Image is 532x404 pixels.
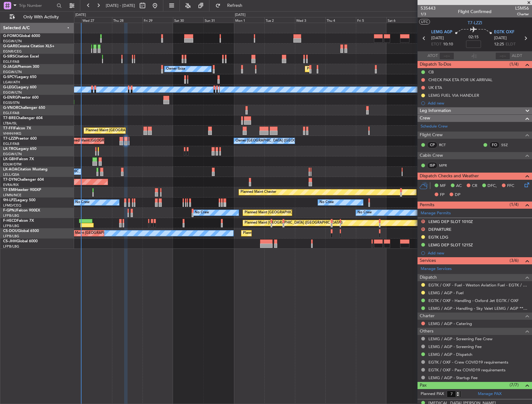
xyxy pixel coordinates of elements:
[3,137,16,141] span: T7-LZZI
[428,336,492,341] a: LEMG / AGP - Screening Fee Crew
[3,127,14,130] span: T7-FFI
[3,106,45,110] a: G-VNORChallenger 650
[428,85,442,90] div: UK ETA
[3,44,17,48] span: G-GARE
[440,183,446,189] span: MF
[240,188,276,197] div: Planned Maint Chester
[419,19,430,25] button: UTC
[142,17,173,23] div: Fri 29
[3,183,19,187] a: EVRA/RIX
[489,142,500,148] div: FO
[427,53,438,59] span: ATOT
[3,234,19,239] a: LFPB/LBG
[3,34,19,38] span: G-FOMO
[417,17,448,23] div: Sun 7
[421,391,444,397] label: Planned PAX
[439,52,454,60] input: --:--
[3,162,21,167] a: EDLW/DTM
[458,8,492,15] div: Flight Confirmed
[420,202,434,209] span: Permits
[507,183,514,189] span: FFC
[439,163,453,168] a: MPR
[510,382,519,388] span: (7/7)
[494,29,514,35] span: EGTK OXF
[243,229,341,238] div: Planned Maint [GEOGRAPHIC_DATA] ([GEOGRAPHIC_DATA])
[3,203,21,208] a: LFMD/CEQ
[428,100,529,106] div: Add new
[443,41,453,48] span: 10:10
[3,224,19,228] a: LFPB/LBG
[3,152,22,156] a: EGGW/LTN
[325,17,356,23] div: Thu 4
[3,193,21,197] a: LFMN/NCE
[428,290,464,295] a: LEMG / AGP - Fuel
[3,219,17,223] span: F-HECD
[3,55,39,58] a: G-SIRSCitation Excel
[515,12,529,17] span: Charter
[195,208,209,217] div: No Crew
[3,157,17,161] span: LX-GBH
[3,131,21,136] a: VHHH/HKG
[3,209,16,212] span: F-GPNJ
[3,65,39,69] a: G-JAGAPhenom 300
[431,35,444,41] span: [DATE]
[166,64,185,74] div: Owner Ibiza
[420,132,443,139] span: Flight Crew
[431,29,452,35] span: LEMG AGP
[3,229,39,233] a: CS-DOUGlobal 6500
[421,266,452,272] a: Manage Services
[7,12,68,22] button: Only With Activity
[428,344,482,349] a: LEMG / AGP - Screening Fee
[3,168,17,171] span: LX-AOA
[3,178,17,182] span: T7-DYN
[420,382,427,389] span: Pax
[112,17,142,23] div: Thu 28
[428,69,434,75] div: CB
[439,142,453,148] a: RCT
[456,183,462,189] span: AC
[75,198,90,207] div: No Crew
[420,328,433,335] span: Others
[501,142,515,148] a: SSZ
[320,198,334,207] div: No Crew
[3,65,17,69] span: G-JAGA
[234,17,264,23] div: Mon 1
[420,274,437,281] span: Dispatch
[357,208,372,217] div: No Crew
[421,12,436,17] span: 1/3
[173,17,203,23] div: Sat 30
[468,20,482,26] span: T7-LZZI
[428,77,492,82] div: CHECK PAX ETA FOR UK ARRIVAL
[3,111,19,115] a: EGLF/FAB
[428,352,472,357] a: LEMG / AGP - Dispatch
[356,17,386,23] div: Fri 5
[3,244,19,249] a: LFPB/LBG
[420,257,436,264] span: Services
[3,80,20,85] a: LGAV/ATH
[3,127,31,130] a: T7-FFIFalcon 7X
[3,147,36,151] a: LX-TROLegacy 650
[3,239,38,243] a: CS-JHHGlobal 6000
[3,229,18,233] span: CS-DOU
[3,157,34,161] a: LX-GBHFalcon 7X
[3,198,16,202] span: 9H-LPZ
[428,219,473,224] div: LEMG DEP SLOT 1010Z
[428,250,529,256] div: Add new
[245,218,343,228] div: Planned Maint [GEOGRAPHIC_DATA] ([GEOGRAPHIC_DATA])
[427,162,437,169] div: ISP
[428,235,448,240] div: EGTK LDG
[3,34,40,38] a: G-FOMOGlobal 6000
[3,142,19,146] a: EGLF/FAB
[421,227,425,231] button: D
[3,96,39,100] a: G-ENRGPraetor 600
[428,298,519,303] a: EGTK / OXF - Handling - Oxford Jet EGTK / OXF
[3,75,36,79] a: G-SPCYLegacy 650
[86,126,189,135] div: Planned Maint [GEOGRAPHIC_DATA] ([GEOGRAPHIC_DATA] Intl)
[420,115,430,122] span: Crew
[420,152,443,159] span: Cabin Crew
[494,35,507,41] span: [DATE]
[510,257,519,264] span: (3/6)
[3,178,44,182] a: T7-DYNChallenger 604
[510,201,519,208] span: (1/4)
[515,5,529,12] span: LSM56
